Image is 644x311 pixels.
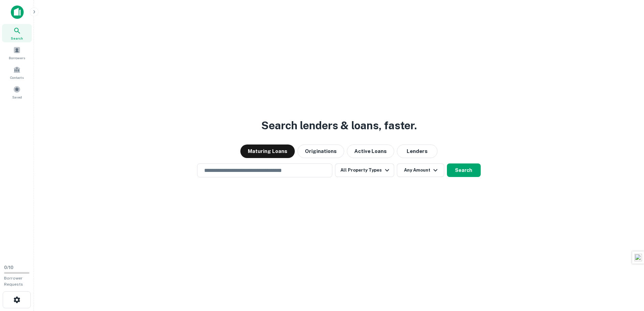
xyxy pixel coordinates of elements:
a: Contacts [2,63,32,82]
span: Borrowers [9,55,25,61]
button: Any Amount [397,163,444,177]
button: All Property Types [335,163,394,177]
a: Borrowers [2,44,32,62]
button: Search [447,163,481,177]
span: Saved [12,94,22,100]
span: Search [11,36,23,41]
button: Lenders [397,145,437,158]
iframe: Chat Widget [610,257,644,289]
button: Originations [297,145,344,158]
a: Saved [2,83,32,101]
h3: Search lenders & loans, faster. [261,117,417,134]
img: capitalize-icon.png [11,5,24,19]
span: 0 / 10 [4,265,14,270]
span: Borrower Requests [4,276,23,287]
a: Search [2,24,32,42]
button: Active Loans [347,145,394,158]
button: Maturing Loans [240,145,295,158]
span: Contacts [10,75,24,80]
